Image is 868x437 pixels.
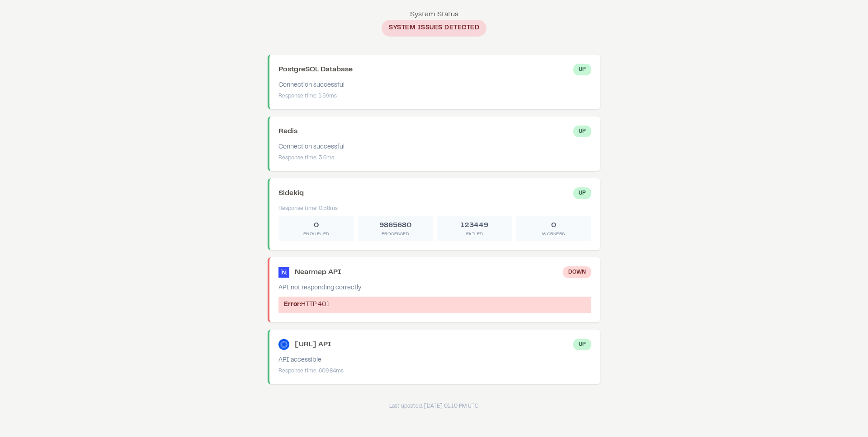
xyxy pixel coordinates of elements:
[268,9,600,20] h1: System Status
[278,297,591,313] div: HTTP 401
[278,81,591,90] div: Connection successful
[278,188,304,199] div: Sidekiq
[282,220,350,231] div: 0
[278,205,591,213] div: Response time: 0.58ms
[282,231,350,237] div: Enqueued
[382,20,486,37] span: System Issues Detected
[278,284,591,293] div: API not responding correctly
[519,231,588,237] div: Workers
[361,231,429,237] div: Processed
[278,267,289,278] img: Nearmap
[278,92,591,100] div: Response time: 1.59ms
[440,220,509,231] div: 123449
[278,367,591,375] div: Response time: 609.84ms
[295,339,331,350] div: [URL] API
[361,220,429,231] div: 9865680
[284,302,301,307] strong: Error:
[573,126,591,137] div: Up
[573,187,591,199] div: Up
[278,339,289,350] img: Precip.ai
[573,339,591,350] div: Up
[278,143,591,152] div: Connection successful
[278,126,297,137] div: Redis
[440,231,509,237] div: Failed
[295,267,341,278] div: Nearmap API
[278,154,591,162] div: Response time: 3.6ms
[563,266,591,278] div: Down
[519,220,588,231] div: 0
[278,356,591,365] div: API accessible
[573,64,591,75] div: Up
[268,402,600,410] div: Last updated: [DATE] 01:10 PM UTC
[278,64,353,75] div: PostgreSQL Database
